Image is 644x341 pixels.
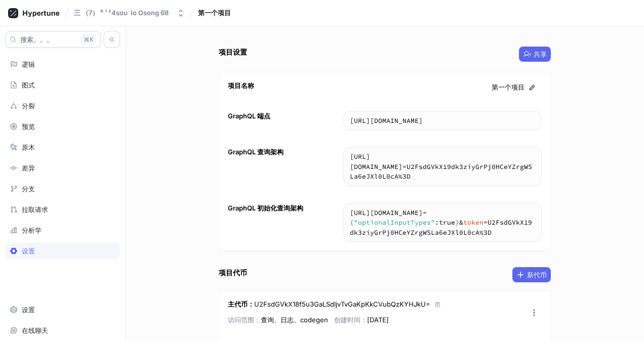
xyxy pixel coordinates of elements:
[492,82,525,93] span: 第一个项目
[70,5,189,21] button: 三 （7） ⁸ ¹ ²4sou ️ Io Osong 68
[228,314,328,326] p: 查询、日志、codegen
[22,205,48,214] div: 拉取请求
[512,267,551,282] button: 新代币
[219,47,247,57] div: 项目设置
[5,31,101,48] button: 搜索。。。K
[254,300,430,308] span: U2FsdGVkX18f5u3GaLSdljvTvGaKpKkCVubQzKYHJkU=
[527,272,547,278] span: 新代币
[22,122,35,131] div: 预览
[22,247,35,255] div: 设置
[344,204,541,242] textarea: https://[DOMAIN_NAME]/schema?body={"optionalInputTypes":true}&token=U2FsdGVkX19dk3ziyGrPj0HCeYZrg...
[228,111,270,121] div: GraphQL 端点
[344,112,541,130] textarea: [URL][DOMAIN_NAME]
[334,314,389,326] p: [DATE]
[22,326,48,334] div: 在线聊天
[228,203,303,214] div: GraphQL 初始化查询架构
[22,102,35,110] div: 分裂
[334,316,367,324] span: 创建时间：
[219,267,247,278] div: 项目代币
[228,81,254,91] div: 项目名称
[228,316,261,324] span: 访问范围：
[22,185,35,193] div: 分支
[22,226,42,234] div: 分析学
[198,9,231,16] span: 第一个项目
[22,164,35,172] div: 差异
[90,36,93,42] font: K
[20,36,53,42] span: 搜索。。。
[519,47,551,62] button: 共享
[22,81,35,89] div: 图式
[228,147,284,157] div: GraphQL 查询架构
[344,148,541,186] textarea: [URL][DOMAIN_NAME]
[228,300,254,308] strong: 主代币：
[22,143,35,151] div: 原木
[534,51,547,57] span: 共享
[74,9,169,17] div: 三 （7） ⁸ ¹ ²4sou ️ Io Osong 68
[22,306,35,314] div: 设置
[22,60,35,68] div: 逻辑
